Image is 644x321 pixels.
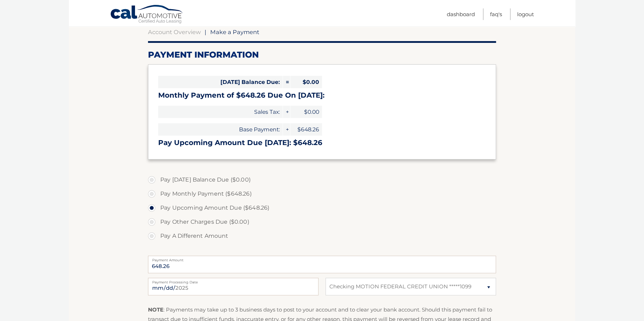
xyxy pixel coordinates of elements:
h2: Payment Information [148,50,496,60]
a: FAQ's [490,8,502,20]
span: [DATE] Balance Due: [158,76,283,88]
a: Cal Automotive [110,5,184,25]
span: = [283,76,290,88]
a: Logout [517,8,534,20]
span: $0.00 [290,106,322,118]
strong: NOTE [148,306,163,313]
label: Pay A Different Amount [148,229,496,243]
label: Pay Upcoming Amount Due ($648.26) [148,201,496,215]
input: Payment Amount [148,256,496,273]
span: + [283,123,290,136]
span: | [205,28,206,35]
input: Payment Date [148,278,318,295]
span: Sales Tax: [158,106,283,118]
label: Payment Processing Date [148,278,318,283]
h3: Pay Upcoming Amount Due [DATE]: $648.26 [158,138,486,147]
a: Dashboard [447,8,475,20]
a: Account Overview [148,28,201,35]
span: + [283,106,290,118]
span: Base Payment: [158,123,283,136]
label: Payment Amount [148,256,496,261]
label: Pay [DATE] Balance Due ($0.00) [148,173,496,187]
span: $648.26 [290,123,322,136]
h3: Monthly Payment of $648.26 Due On [DATE]: [158,91,486,100]
span: $0.00 [290,76,322,88]
label: Pay Monthly Payment ($648.26) [148,187,496,201]
span: Make a Payment [210,28,259,35]
label: Pay Other Charges Due ($0.00) [148,215,496,229]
